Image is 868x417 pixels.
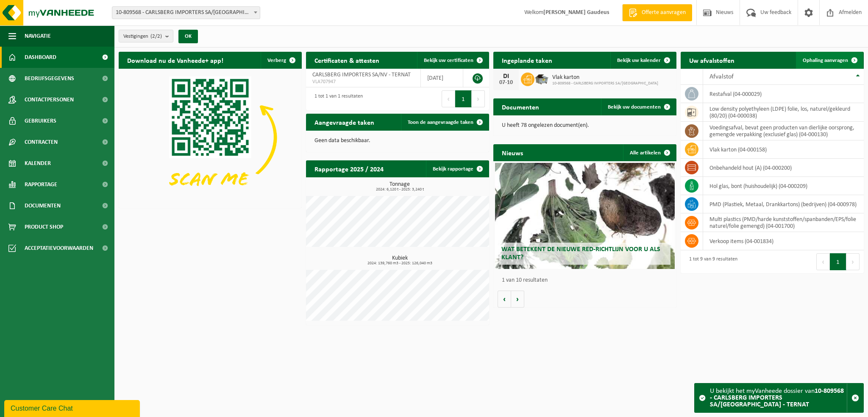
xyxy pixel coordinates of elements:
[534,71,549,86] img: WB-5000-GAL-GY-01
[493,98,548,115] h2: Documenten
[493,52,561,68] h2: Ingeplande taken
[306,160,392,177] h2: Rapportage 2025 / 2024
[511,291,524,308] button: Volgende
[710,388,844,408] strong: 10-809568 - CARLSBERG IMPORTERS SA/[GEOGRAPHIC_DATA] - TERNAT
[25,195,61,216] span: Documenten
[455,90,472,107] button: 1
[543,9,609,16] strong: [PERSON_NAME] Gaudeus
[502,277,672,283] p: 1 van 10 resultaten
[803,58,848,63] span: Ophaling aanvragen
[498,73,515,80] div: DI
[25,132,58,153] span: Contracten
[703,232,864,250] td: verkoop items (04-001834)
[816,253,830,270] button: Previous
[552,74,658,81] span: Vlak karton
[4,398,142,417] iframe: chat widget
[123,30,162,43] span: Vestigingen
[310,182,489,192] h3: Tonnage
[421,69,463,87] td: [DATE]
[502,123,668,129] p: U heeft 78 ongelezen document(en).
[640,8,688,17] span: Offerte aanvragen
[552,81,658,86] span: 10-809568 - CARLSBERG IMPORTERS SA/[GEOGRAPHIC_DATA]
[709,73,734,80] span: Afvalstof
[119,69,302,206] img: Download de VHEPlus App
[610,52,676,69] a: Bekijk uw kalender
[681,52,743,68] h2: Uw afvalstoffen
[306,52,388,68] h2: Certificaten & attesten
[312,72,411,78] span: CARLSBERG IMPORTERS SA/NV - TERNAT
[310,261,489,266] span: 2024: 139,760 m3 - 2025: 126,040 m3
[314,138,481,144] p: Geen data beschikbaar.
[846,253,860,270] button: Next
[623,144,676,161] a: Alle artikelen
[601,98,676,115] a: Bekijk uw documenten
[310,188,489,192] span: 2024: 6,120 t - 2025: 3,240 t
[25,47,56,68] span: Dashboard
[501,246,660,261] span: Wat betekent de nieuwe RED-richtlijn voor u als klant?
[150,34,162,39] count: (2/2)
[830,253,846,270] button: 1
[472,90,485,107] button: Next
[796,52,863,69] a: Ophaling aanvragen
[493,144,531,161] h2: Nieuws
[25,89,74,110] span: Contactpersonen
[426,160,488,177] a: Bekijk rapportage
[703,159,864,177] td: onbehandeld hout (A) (04-000200)
[703,213,864,232] td: multi plastics (PMD/harde kunststoffen/spanbanden/EPS/folie naturel/folie gemengd) (04-001700)
[617,58,661,63] span: Bekijk uw kalender
[703,140,864,159] td: vlak karton (04-000158)
[261,52,301,69] button: Verberg
[112,7,260,19] span: 10-809568 - CARLSBERG IMPORTERS SA/NV - TERNAT
[608,104,661,110] span: Bekijk uw documenten
[25,68,74,89] span: Bedrijfsgegevens
[424,58,473,63] span: Bekijk uw certificaten
[417,52,488,69] a: Bekijk uw certificaten
[442,90,455,107] button: Previous
[498,291,511,308] button: Vorige
[25,216,63,238] span: Product Shop
[622,4,692,21] a: Offerte aanvragen
[112,6,260,19] span: 10-809568 - CARLSBERG IMPORTERS SA/NV - TERNAT
[408,120,473,125] span: Toon de aangevraagde taken
[178,30,198,43] button: OK
[703,103,864,122] td: low density polyethyleen (LDPE) folie, los, naturel/gekleurd (80/20) (04-000038)
[25,25,51,47] span: Navigatie
[306,114,383,130] h2: Aangevraagde taken
[703,122,864,140] td: voedingsafval, bevat geen producten van dierlijke oorsprong, gemengde verpakking (exclusief glas)...
[119,52,232,68] h2: Download nu de Vanheede+ app!
[310,255,489,266] h3: Kubiek
[267,58,286,63] span: Verberg
[25,174,57,195] span: Rapportage
[119,30,173,42] button: Vestigingen(2/2)
[25,153,51,174] span: Kalender
[703,85,864,103] td: restafval (04-000029)
[685,252,737,271] div: 1 tot 9 van 9 resultaten
[703,177,864,195] td: hol glas, bont (huishoudelijk) (04-000209)
[312,78,414,85] span: VLA707947
[310,90,363,108] div: 1 tot 1 van 1 resultaten
[710,383,847,412] div: U bekijkt het myVanheede dossier van
[401,114,488,131] a: Toon de aangevraagde taken
[25,110,56,132] span: Gebruikers
[498,80,515,86] div: 07-10
[25,238,93,259] span: Acceptatievoorwaarden
[703,195,864,213] td: PMD (Plastiek, Metaal, Drankkartons) (bedrijven) (04-000978)
[495,163,674,269] a: Wat betekent de nieuwe RED-richtlijn voor u als klant?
